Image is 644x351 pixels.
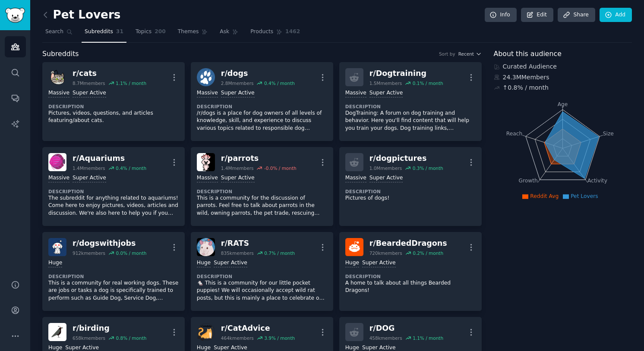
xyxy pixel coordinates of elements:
div: 912k members [73,250,105,256]
div: 1.1 % / month [413,335,443,341]
img: RATS [197,238,215,256]
img: BeardedDragons [345,238,363,256]
div: r/ dogpictures [369,153,443,164]
tspan: Size [603,130,613,136]
img: Aquariums [48,153,66,171]
dt: Description [197,103,327,110]
a: dogsr/dogs2.8Mmembers0.4% / monthMassiveSuper ActiveDescription/r/dogs is a place for dog owners ... [191,62,333,141]
div: 464k members [221,335,254,341]
span: Ask [220,28,229,36]
a: Share [558,8,595,22]
dt: Description [48,103,179,110]
img: GummySearch logo [5,8,25,23]
div: 1.4M members [73,165,105,171]
div: 458k members [369,335,402,341]
a: catsr/cats8.7Mmembers1.1% / monthMassiveSuper ActiveDescriptionPictures, videos, questions, and a... [42,62,185,141]
div: Super Active [362,259,396,267]
a: Edit [521,8,553,22]
p: Pictures, videos, questions, and articles featuring/about cats. [48,110,179,125]
div: r/ parrots [221,153,297,164]
div: Sort by [439,51,455,57]
div: 0.4 % / month [264,80,295,86]
p: This is a community for the discussion of parrots. Feel free to talk about parrots in the wild, o... [197,194,327,217]
div: Massive [345,89,366,97]
tspan: Reach [506,130,522,136]
div: r/ cats [73,68,146,79]
dt: Description [345,273,476,279]
div: 720k members [369,250,402,256]
span: Topics [136,28,152,36]
a: BeardedDragonsr/BeardedDragons720kmembers0.2% / monthHugeSuper ActiveDescriptionA home to talk ab... [339,232,482,311]
div: Curated Audience [494,62,632,71]
div: r/ BeardedDragons [369,238,447,249]
div: Massive [345,174,366,182]
img: dogs [197,68,215,86]
div: 1.1 % / month [116,80,146,86]
dt: Description [48,273,179,279]
span: 200 [155,28,166,36]
dt: Description [345,188,476,194]
span: Search [45,28,63,36]
p: The subreddit for anything related to aquariums! Come here to enjoy pictures, videos, articles an... [48,194,179,217]
span: Pet Lovers [571,193,598,199]
a: Aquariumsr/Aquariums1.4Mmembers0.4% / monthMassiveSuper ActiveDescriptionThe subreddit for anythi... [42,147,185,226]
div: 24.3M Members [494,73,632,82]
div: Super Active [369,174,403,182]
p: A home to talk about all things Bearded Dragons! [345,279,476,295]
span: Themes [178,28,199,36]
p: DogTraining: A forum on dog training and behavior. Here you'll find content that will help you tr... [345,110,476,132]
a: Info [485,8,517,22]
div: 0.4 % / month [116,165,146,171]
p: 🐁 This is a community for our little pocket puppies! We will occasionally accept wild rat posts, ... [197,279,327,302]
img: cats [48,68,66,86]
tspan: Activity [587,178,607,184]
div: r/ RATS [221,238,295,249]
div: Super Active [73,174,106,182]
div: 2.8M members [221,80,254,86]
a: Add [600,8,632,22]
div: 0.3 % / month [413,165,443,171]
img: CatAdvice [197,323,215,341]
img: dogswithjobs [48,238,66,256]
a: dogswithjobsr/dogswithjobs912kmembers0.0% / monthHugeDescriptionThis is a community for real work... [42,232,185,311]
a: r/Dogtraining1.5Mmembers0.1% / monthMassiveSuper ActiveDescriptionDogTraining: A forum on dog tra... [339,62,482,141]
div: Huge [48,259,62,267]
span: Recent [458,51,474,57]
span: Reddit Avg [530,193,559,199]
span: Products [250,28,273,36]
dt: Description [197,188,327,194]
dt: Description [48,188,179,194]
span: Subreddits [42,49,79,60]
a: Subreddits31 [82,25,126,43]
tspan: Age [557,101,568,107]
div: ↑ 0.8 % / month [503,83,549,92]
dt: Description [197,273,327,279]
span: 31 [116,28,123,36]
a: Topics200 [133,25,169,43]
div: Massive [48,89,69,97]
a: r/dogpictures1.0Mmembers0.3% / monthMassiveSuper ActiveDescriptionPictures of dogs! [339,147,482,226]
div: 0.0 % / month [116,250,146,256]
button: Recent [458,51,482,57]
div: Super Active [214,259,247,267]
div: 0.7 % / month [264,250,295,256]
tspan: Growth [518,178,537,184]
span: About this audience [494,49,562,60]
div: Super Active [221,174,255,182]
div: 835k members [221,250,254,256]
dt: Description [345,103,476,110]
div: Huge [345,259,359,267]
div: Super Active [369,89,403,97]
div: Super Active [221,89,255,97]
div: 1.0M members [369,165,402,171]
span: 1462 [285,28,300,36]
div: 0.1 % / month [413,80,443,86]
a: Products1462 [247,25,303,43]
a: RATSr/RATS835kmembers0.7% / monthHugeSuper ActiveDescription🐁 This is a community for our little ... [191,232,333,311]
div: r/ dogs [221,68,295,79]
p: /r/dogs is a place for dog owners of all levels of knowledge, skill, and experience to discuss va... [197,110,327,132]
div: -0.0 % / month [264,165,297,171]
div: r/ dogswithjobs [73,238,146,249]
div: 8.7M members [73,80,105,86]
img: parrots [197,153,215,171]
